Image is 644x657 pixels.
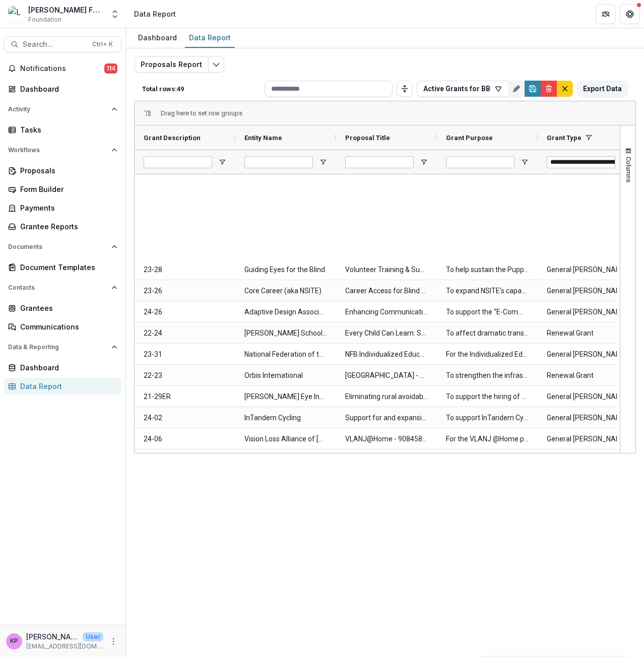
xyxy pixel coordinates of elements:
[345,302,428,322] span: Enhancing Communication Card Services for Children with Visual Impairments
[144,386,226,407] span: 21-29ER
[218,158,226,166] button: Open Filter Menu
[4,162,121,179] a: Proposals
[547,156,615,168] input: Grant Type Filter Input
[620,4,640,24] button: Get Help
[4,101,121,117] button: Open Activity
[420,158,428,166] button: Open Filter Menu
[345,344,428,365] span: NFB Individualized Education Plan (IEP) Advocacy Academy - 87374669
[4,280,121,296] button: Open Contacts
[547,134,582,142] span: Grant Type
[144,259,226,280] span: 23-28
[28,15,61,24] span: Foundation
[244,344,327,365] span: National Federation of the Blind
[20,64,104,73] span: Notifications
[244,302,327,322] span: Adaptive Design Association, Inc.
[345,365,428,386] span: [GEOGRAPHIC_DATA] - Orbis Comprehensive [MEDICAL_DATA] Project (Phase -- II) - 76635189
[4,359,121,376] a: Dashboard
[446,281,529,301] span: To expand NSITE's capacity to provide job development services and place visually impaired indivi...
[20,321,113,332] div: Communications
[134,28,181,48] a: Dashboard
[577,81,628,97] button: Export Data
[134,30,181,45] div: Dashboard
[142,85,261,93] p: Total rows: 49
[541,81,557,97] button: Delete
[107,635,119,647] button: More
[144,344,226,365] span: 23-31
[144,429,226,449] span: 24-06
[8,344,107,351] span: Data & Reporting
[244,156,313,168] input: Entity Name Filter Input
[446,386,529,407] span: To support the hiring of CHWs at VCs and procurement of PPE, and to provide financial support for...
[144,134,201,142] span: Grant Description
[244,365,327,386] span: Orbis International
[4,142,121,158] button: Open Workflows
[244,259,327,280] span: Guiding Eyes for the Blind
[547,408,629,428] span: General [PERSON_NAME]
[208,56,224,73] button: Edit selected report
[547,281,629,301] span: General [PERSON_NAME]
[161,109,242,117] div: Row Groups
[4,36,121,52] button: Search...
[144,302,226,322] span: 24-26
[244,134,282,142] span: Entity Name
[345,386,428,407] span: Eliminating rural avoidable blindness backlog during [MEDICAL_DATA] pandemic in western [GEOGRAPH...
[547,386,629,407] span: General [PERSON_NAME]
[20,221,113,232] div: Grantee Reports
[4,318,121,335] a: Communications
[4,181,121,198] a: Form Builder
[557,81,573,97] button: default
[26,642,103,651] p: [EMAIL_ADDRESS][DOMAIN_NAME]
[547,429,629,449] span: General [PERSON_NAME]
[446,156,514,168] input: Grant Purpose Filter Input
[8,106,107,113] span: Activity
[547,323,629,344] span: Renewal Grant
[144,365,226,386] span: 22-23
[345,429,428,449] span: VLANJ@Home - 90845891
[319,158,327,166] button: Open Filter Menu
[83,632,103,641] p: User
[144,408,226,428] span: 24-02
[4,239,121,255] button: Open Documents
[244,281,327,301] span: Core Career (aka NSITE)
[446,365,529,386] span: To strengthen the infrastructure and capacity of [GEOGRAPHIC_DATA] to provide quality tertiary-le...
[244,429,327,449] span: Vision Loss Alliance of [GEOGRAPHIC_DATA]
[185,30,235,45] div: Data Report
[20,84,113,94] div: Dashboard
[547,259,629,280] span: General [PERSON_NAME]
[521,158,529,166] button: Open Filter Menu
[134,9,176,19] div: Data Report
[144,281,226,301] span: 23-26
[161,109,242,117] span: Drag here to set row groups
[8,243,107,250] span: Documents
[625,157,632,182] span: Columns
[345,259,428,280] span: Volunteer Training & Support for Early Development/Puppy Raising Program - 89921431
[104,63,117,74] span: 114
[345,281,428,301] span: Career Access for Blind & Visually Impaired Professionals - 89484963
[446,344,529,365] span: For the Individualized Education Plan (IEP) Advocacy Academy program.
[244,408,327,428] span: InTandem Cycling
[20,262,113,273] div: Document Templates
[20,184,113,194] div: Form Builder
[8,147,107,154] span: Workflows
[525,81,541,97] button: Save
[20,381,113,391] div: Data Report
[4,200,121,216] a: Payments
[508,81,525,97] button: Rename
[446,302,529,322] span: To support the “E-Commerce and Custom Cue Cards Program.”
[547,344,629,365] span: General [PERSON_NAME]
[417,81,509,97] button: Active Grants for BB
[8,6,24,22] img: Lavelle Fund for the Blind
[397,81,413,97] button: Toggle auto height
[20,203,113,213] div: Payments
[244,386,327,407] span: [PERSON_NAME] Eye Institution
[4,378,121,395] a: Data Report
[345,408,428,428] span: Support for and expansion of InTandem Ride Programs, training programs and rider engagement for [...
[4,218,121,235] a: Grantee Reports
[20,124,113,135] div: Tasks
[345,134,390,142] span: Proposal Title
[108,4,122,24] button: Open entity switcher
[20,362,113,373] div: Dashboard
[28,5,104,15] div: [PERSON_NAME] Fund for the Blind
[4,121,121,138] a: Tasks
[8,284,107,291] span: Contacts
